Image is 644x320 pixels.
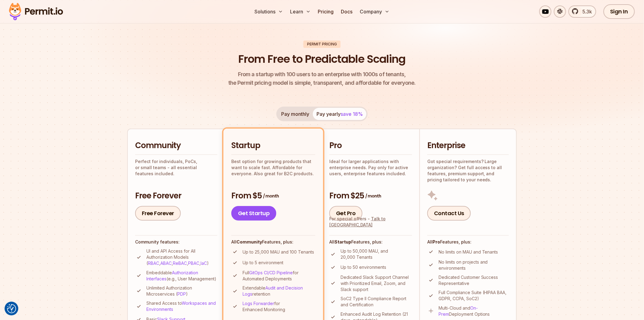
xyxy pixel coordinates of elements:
[236,239,262,244] strong: Community
[231,158,315,177] p: Best option for growing products that want to scale fast. Affordable for everyone. Also great for...
[427,140,509,151] h2: Enterprise
[243,285,315,297] p: Extendable retention
[135,190,217,201] h3: Free Forever
[7,304,16,313] img: Revisit consent button
[329,140,412,151] h2: Pro
[329,158,412,177] p: Ideal for larger applications with enterprise needs. Pay only for active users, enterprise featur...
[439,274,509,286] p: Dedicated Customer Success Representative
[228,70,416,87] p: the Permit pricing model is simple, transparent, and affordable for everyone.
[249,270,293,275] a: GitOps CI/CD Pipeline
[329,190,412,201] h3: From $25
[427,206,471,221] a: Contact Us
[146,270,217,282] p: Embeddable (e.g., User Management)
[188,261,199,266] a: PBAC
[243,285,303,297] a: Audit and Decision Logs
[303,41,341,48] div: Permit Pricing
[146,300,217,312] p: Shared Access to
[173,261,187,266] a: ReBAC
[278,108,313,120] button: Pay monthly
[243,301,274,306] a: Logs Forwarder
[329,239,412,245] h4: All Features, plus:
[243,270,315,282] p: Full for Automated Deployments
[427,239,509,245] h4: All Features, plus:
[201,261,207,266] a: IaC
[341,264,386,270] p: Up to 50 environments
[7,304,16,313] button: Consent Preferences
[146,270,198,281] a: Authorization Interfaces
[231,239,315,245] h4: All Features, plus:
[329,206,362,221] a: Get Pro
[231,190,315,201] h3: From $5
[439,305,478,317] a: On-Prem
[358,5,392,18] button: Company
[135,206,181,221] a: Free Forever
[135,158,217,177] p: Perfect for individuals, PoCs, or small teams - all essential features included.
[160,261,172,266] a: ABAC
[432,239,440,244] strong: Pro
[439,290,509,302] p: Full Compliance Suite (HIPAA BAA, GDPR, CCPA, SoC2)
[365,193,381,199] span: / month
[316,5,336,18] a: Pricing
[569,5,596,18] a: 5.3k
[439,249,498,255] p: No limits on MAU and Tenants
[341,274,412,293] p: Dedicated Slack Support Channel with Prioritized Email, Zoom, and Slack support
[329,216,412,228] div: For special offers -
[231,206,276,221] a: Get Startup
[146,248,217,266] p: UI and API Access for All Authorization Models ( , , , , )
[135,239,217,245] h4: Community features:
[243,300,315,313] p: for Enhanced Monitoring
[579,8,592,15] span: 5.3k
[252,5,285,18] button: Solutions
[243,249,314,255] p: Up to 25,000 MAU and 100 Tenants
[334,239,351,244] strong: Startup
[341,296,412,308] p: SoC2 Type II Compliance Report and Certification
[439,259,509,271] p: No limits on projects and environments
[439,305,509,317] p: Multi-Cloud and Deployment Options
[239,52,406,67] h1: From Free to Predictable Scaling
[177,291,186,297] a: PDP
[341,248,412,260] p: Up to 50,000 MAU, and 20,000 Tenants
[231,140,315,151] h2: Startup
[288,5,313,18] button: Learn
[148,261,159,266] a: RBAC
[604,4,635,19] a: Sign In
[6,1,66,22] img: Permit logo
[135,140,217,151] h2: Community
[146,285,217,297] p: Unlimited Authorization Microservices ( )
[339,5,355,18] a: Docs
[243,260,283,266] p: Up to 5 environment
[263,193,279,199] span: / month
[228,70,416,79] span: From a startup with 100 users to an enterprise with 1000s of tenants,
[427,158,509,183] p: Got special requirements? Large organization? Get full access to all features, premium support, a...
